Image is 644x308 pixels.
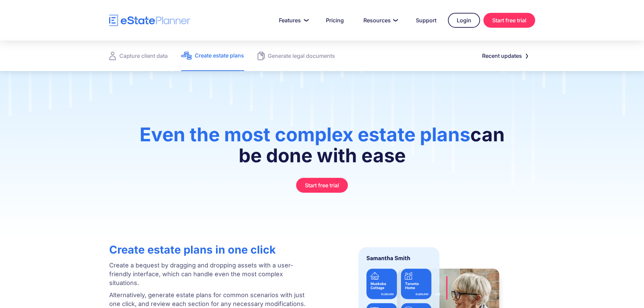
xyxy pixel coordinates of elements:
a: Start free trial [296,178,348,193]
span: Even the most complex estate plans [140,123,470,146]
strong: Create estate plans in one click [109,243,276,256]
a: Pricing [318,14,352,27]
a: Capture client data [109,41,168,71]
a: Support [408,14,445,27]
a: Generate legal documents [258,41,335,71]
a: Create estate plans [181,41,244,71]
div: Recent updates [482,51,522,61]
a: Start free trial [483,13,535,28]
div: Capture client data [119,51,168,61]
a: Features [271,14,314,27]
div: Create estate plans [195,51,244,60]
a: Login [448,13,480,28]
a: Recent updates [474,49,535,63]
p: Create a bequest by dragging and dropping assets with a user-friendly interface, which can handle... [109,261,309,287]
a: home [109,15,190,26]
a: Resources [355,14,404,27]
div: Generate legal documents [268,51,335,61]
h1: can be done with ease [139,124,505,173]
